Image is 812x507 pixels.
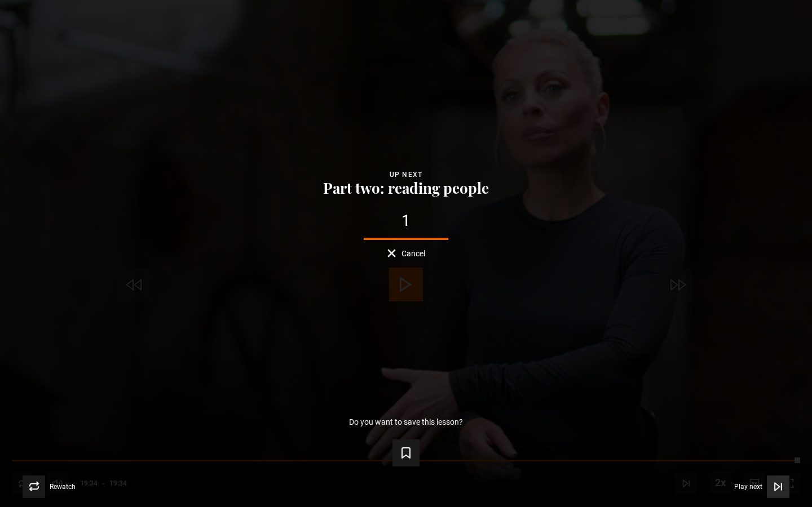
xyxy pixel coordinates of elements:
[387,249,425,257] button: Cancel
[734,483,762,490] span: Play next
[18,169,794,180] div: Up next
[18,213,794,229] div: 1
[23,475,76,498] button: Rewatch
[734,475,789,498] button: Play next
[401,250,425,257] span: Cancel
[320,180,492,196] button: Part two: reading people
[50,483,76,490] span: Rewatch
[349,418,463,426] p: Do you want to save this lesson?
